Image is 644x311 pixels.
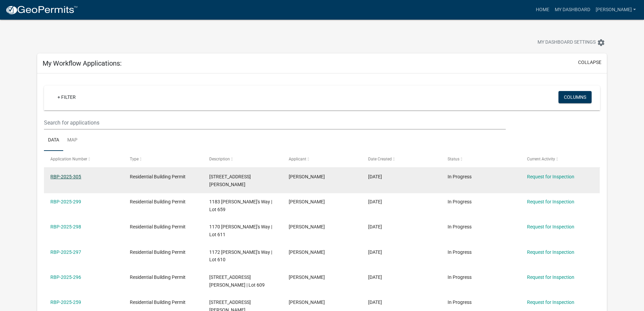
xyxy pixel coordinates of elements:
[289,274,325,280] span: Stacy
[50,224,81,229] a: RBP-2025-298
[593,3,639,16] a: [PERSON_NAME]
[448,174,472,179] span: In Progress
[368,249,382,255] span: 08/07/2025
[527,224,574,229] a: Request for Inspection
[368,199,382,204] span: 08/07/2025
[289,157,306,161] span: Applicant
[130,174,186,179] span: Residential Building Permit
[289,224,325,229] span: Stacy
[538,39,596,47] span: My Dashboard Settings
[527,249,574,255] a: Request for Inspection
[209,157,230,161] span: Description
[448,249,472,255] span: In Progress
[50,174,81,179] a: RBP-2025-305
[123,151,203,167] datatable-header-cell: Type
[448,199,472,204] span: In Progress
[533,3,552,16] a: Home
[130,157,139,161] span: Type
[130,299,186,305] span: Residential Building Permit
[44,116,505,130] input: Search for applications
[282,151,362,167] datatable-header-cell: Applicant
[50,199,81,204] a: RBP-2025-299
[448,299,472,305] span: In Progress
[50,157,87,161] span: Application Number
[368,299,382,305] span: 07/07/2025
[448,157,459,161] span: Status
[527,299,574,305] a: Request for Inspection
[63,130,81,151] a: Map
[44,151,123,167] datatable-header-cell: Application Number
[44,130,63,151] a: Data
[527,157,555,161] span: Current Activity
[209,249,272,263] span: 1172 Dustin's Way | Lot 610
[130,199,186,204] span: Residential Building Permit
[558,91,592,103] button: Columns
[441,151,520,167] datatable-header-cell: Status
[50,274,81,280] a: RBP-2025-296
[527,174,574,179] a: Request for Inspection
[289,249,325,255] span: Stacy
[448,274,472,280] span: In Progress
[209,274,265,288] span: 1174 Dustin's Way | Lot 609
[50,299,81,305] a: RBP-2025-259
[368,174,382,179] span: 08/11/2025
[52,91,81,103] a: + Filter
[578,59,601,66] button: collapse
[527,274,574,280] a: Request for Inspection
[527,199,574,204] a: Request for Inspection
[203,151,282,167] datatable-header-cell: Description
[130,249,186,255] span: Residential Building Permit
[368,224,382,229] span: 08/07/2025
[209,224,272,237] span: 1170 Dustin's Way | Lot 611
[520,151,600,167] datatable-header-cell: Current Activity
[43,59,122,67] h5: My Workflow Applications:
[362,151,441,167] datatable-header-cell: Date Created
[289,174,325,179] span: Stacy
[209,174,251,187] span: 1166 Dustin's Way | Lot 613
[368,157,392,161] span: Date Created
[130,224,186,229] span: Residential Building Permit
[209,199,272,212] span: 1183 Dustin's Way | Lot 659
[289,199,325,204] span: Stacy
[130,274,186,280] span: Residential Building Permit
[532,36,611,49] button: My Dashboard Settingssettings
[448,224,472,229] span: In Progress
[368,274,382,280] span: 08/07/2025
[597,39,605,47] i: settings
[552,3,593,16] a: My Dashboard
[289,299,325,305] span: Stacy
[50,249,81,255] a: RBP-2025-297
